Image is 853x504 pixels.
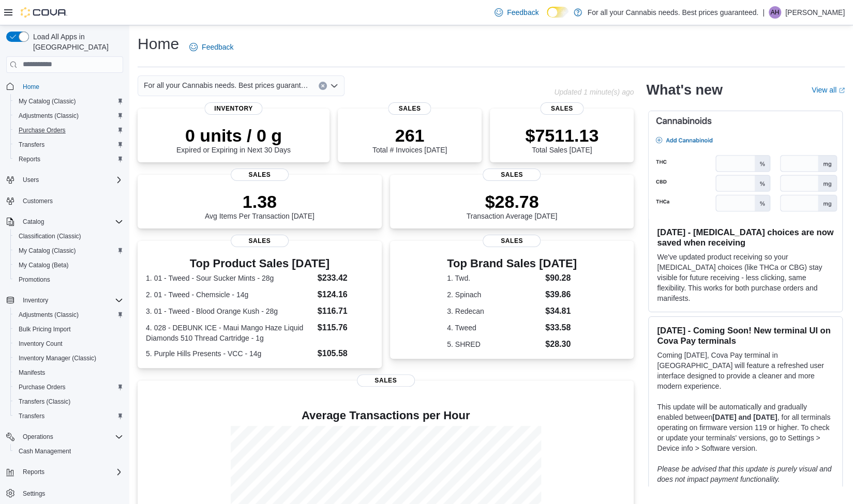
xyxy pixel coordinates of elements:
[467,191,558,212] p: $28.78
[554,88,634,96] p: Updated 1 minute(s) ago
[545,322,577,334] dd: $33.58
[19,325,71,333] span: Bulk Pricing Import
[19,466,49,478] button: Reports
[146,289,313,300] dt: 2. 01 - Tweed - Chemsicle - 14g
[23,468,44,476] span: Reports
[19,80,123,93] span: Home
[19,369,45,377] span: Manifests
[657,350,834,391] p: Coming [DATE], Cova Pay terminal in [GEOGRAPHIC_DATA] will feature a refreshed user interface des...
[14,230,123,242] span: Classification (Classic)
[447,289,541,300] dt: 2. Spinach
[231,169,289,181] span: Sales
[14,124,123,136] span: Purchase Orders
[14,445,123,457] span: Cash Management
[19,294,123,307] span: Inventory
[205,102,262,115] span: Inventory
[23,197,53,205] span: Customers
[14,381,123,393] span: Purchase Orders
[712,413,777,421] strong: [DATE] and [DATE]
[2,79,127,94] button: Home
[23,176,39,184] span: Users
[19,383,66,391] span: Purchase Orders
[14,259,73,271] a: My Catalog (Beta)
[507,7,538,18] span: Feedback
[23,433,53,441] span: Operations
[146,257,373,270] h3: Top Product Sales [DATE]
[29,32,123,52] span: Load All Apps in [GEOGRAPHIC_DATA]
[14,110,123,122] span: Adjustments (Classic)
[10,337,127,351] button: Inventory Count
[318,347,373,360] dd: $105.58
[318,272,373,284] dd: $233.42
[10,94,127,109] button: My Catalog (Classic)
[14,366,123,379] span: Manifests
[10,109,127,123] button: Adjustments (Classic)
[146,409,625,422] h4: Average Transactions per Hour
[14,95,80,108] a: My Catalog (Classic)
[545,338,577,350] dd: $28.30
[14,445,75,457] a: Cash Management
[2,293,127,308] button: Inventory
[19,155,40,163] span: Reports
[19,194,123,207] span: Customers
[19,81,43,93] a: Home
[10,229,127,243] button: Classification (Classic)
[657,325,834,346] h3: [DATE] - Coming Soon! New terminal UI on Cova Pay terminals
[19,311,79,319] span: Adjustments (Classic)
[19,174,43,186] button: Users
[14,352,100,364] a: Inventory Manager (Classic)
[19,486,123,499] span: Settings
[14,352,123,364] span: Inventory Manager (Classic)
[812,86,845,94] a: View allExternal link
[483,169,541,181] span: Sales
[2,465,127,479] button: Reports
[146,348,313,359] dt: 5. Purple Hills Presents - VCC - 14g
[14,124,70,136] a: Purchase Orders
[14,139,49,151] a: Transfers
[14,95,123,108] span: My Catalog (Classic)
[10,444,127,459] button: Cash Management
[14,110,83,122] a: Adjustments (Classic)
[657,227,834,248] h3: [DATE] - [MEDICAL_DATA] choices are now saved when receiving
[388,102,431,115] span: Sales
[14,395,123,408] span: Transfers (Classic)
[14,245,123,257] span: My Catalog (Classic)
[19,276,50,284] span: Promotions
[318,305,373,317] dd: $116.71
[14,323,123,335] span: Bulk Pricing Import
[19,431,57,443] button: Operations
[19,294,52,307] button: Inventory
[19,126,66,134] span: Purchase Orders
[19,216,48,228] button: Catalog
[545,288,577,301] dd: $39.86
[14,309,83,321] a: Adjustments (Classic)
[19,447,71,455] span: Cash Management
[19,466,123,478] span: Reports
[10,272,127,287] button: Promotions
[2,193,127,208] button: Customers
[146,306,313,316] dt: 3. 01 - Tweed - Blood Orange Kush - 28g
[525,125,598,146] p: $7511.13
[785,6,845,19] p: [PERSON_NAME]
[19,174,123,186] span: Users
[10,152,127,166] button: Reports
[23,490,45,498] span: Settings
[10,322,127,337] button: Bulk Pricing Import
[547,7,568,18] input: Dark Mode
[19,261,69,269] span: My Catalog (Beta)
[14,323,75,335] a: Bulk Pricing Import
[14,139,123,151] span: Transfers
[202,42,233,52] span: Feedback
[14,230,85,242] a: Classification (Classic)
[467,191,558,220] div: Transaction Average [DATE]
[19,340,63,348] span: Inventory Count
[23,83,39,91] span: Home
[2,485,127,500] button: Settings
[19,398,70,406] span: Transfers (Classic)
[372,125,447,154] div: Total # Invoices [DATE]
[146,273,313,283] dt: 1. 01 - Tweed - Sour Sucker Mints - 28g
[19,412,44,420] span: Transfers
[19,141,44,149] span: Transfers
[447,306,541,316] dt: 3. Redecan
